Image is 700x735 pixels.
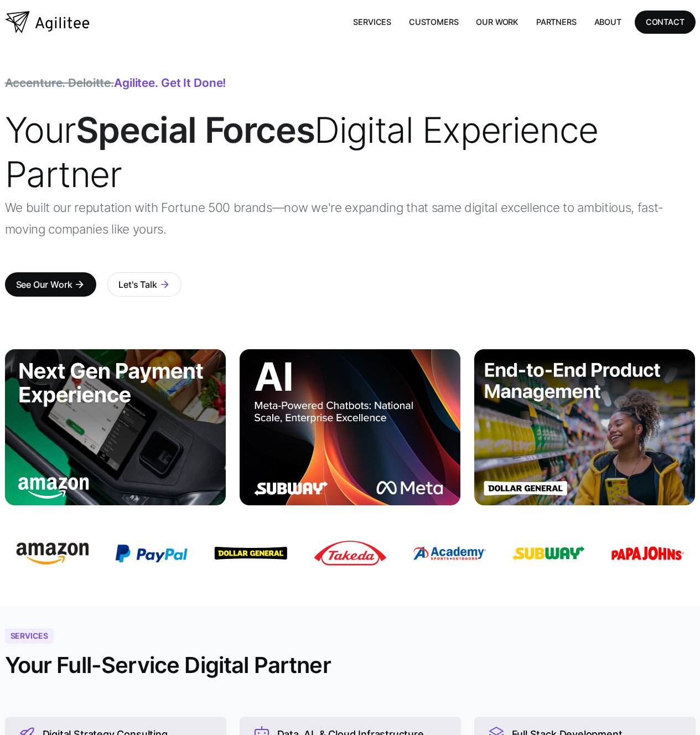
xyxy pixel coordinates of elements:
[5,108,598,195] span: Your Digital Experience Partner
[635,11,696,33] a: CONTACT
[5,196,696,240] p: We built our reputation with Fortune 500 brands—now we're expanding that same digital excellence ...
[118,277,157,292] div: Let's Talk
[400,11,467,33] a: Customers
[5,11,90,33] a: home
[5,628,54,644] div: Services
[646,15,685,29] div: CONTACT
[107,272,181,297] a: Let's Talkarrow_forward
[74,279,85,290] div: arrow_forward
[159,279,170,290] div: arrow_forward
[5,76,115,90] span: Accenture. Deloitte.
[16,277,72,292] div: See Our Work
[585,11,630,33] a: About
[5,651,331,679] h2: Your Full-Service Digital Partner
[527,11,585,33] a: Partners
[76,108,314,151] strong: Special Forces
[5,272,97,297] a: See Our Workarrow_forward
[344,11,400,33] a: Services
[467,11,527,33] a: Our Work
[5,77,226,89] div: Agilitee. Get it done!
